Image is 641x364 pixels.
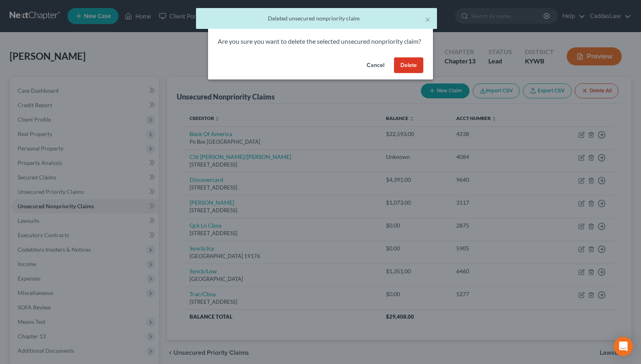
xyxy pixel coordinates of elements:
button: × [425,14,431,24]
p: Are you sure you want to delete the selected unsecured nonpriority claim? [218,37,423,46]
div: Deleted unsecured nonpriority claim [202,14,431,22]
button: Delete [394,57,423,73]
div: Open Intercom Messenger [614,337,633,356]
button: Cancel [360,57,391,73]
